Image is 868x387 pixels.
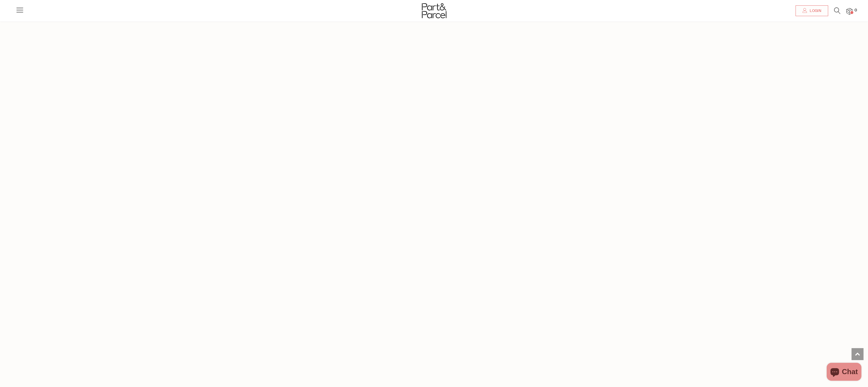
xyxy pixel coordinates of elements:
[846,8,852,14] a: 0
[853,8,858,13] span: 0
[825,363,863,382] inbox-online-store-chat: Shopify online store chat
[796,5,828,16] a: Login
[422,3,446,18] img: Part&Parcel
[808,8,821,13] span: Login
